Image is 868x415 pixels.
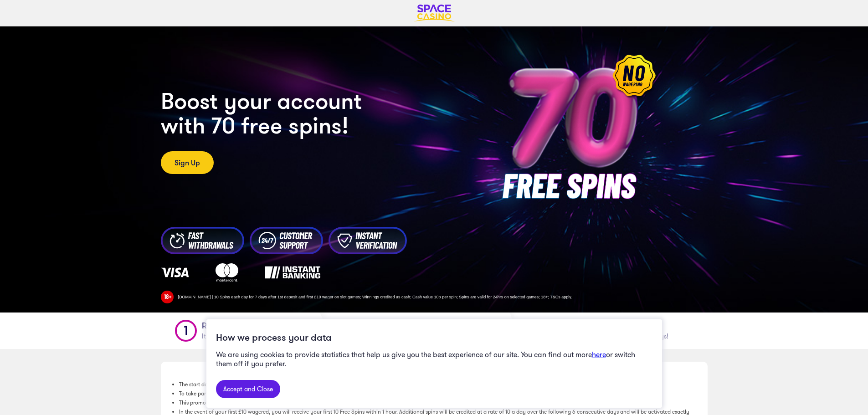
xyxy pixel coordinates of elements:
img: Step 1 [175,320,197,342]
img: Divider [318,313,338,349]
li: The start date of this offer is [DATE] 12:00 (GMT). Any bets placed prior to this point will qual... [179,380,689,389]
h1: Register and Opt In [197,320,319,342]
img: 18 Plus [161,291,174,303]
li: This promotional offer applies to all payment methods provided at [GEOGRAPHIC_DATA]. [179,398,689,407]
h2: How we process your data [216,329,332,345]
img: Divider [509,313,523,349]
a: Sign Up [161,151,214,174]
p: We are using cookies to provide statistics that help us give you the best experience of our site.... [216,350,652,368]
span: It only takes a minute. [202,331,266,342]
a: Accept and Close [216,380,280,398]
li: To take part in this promotion, players must register an account at [GEOGRAPHIC_DATA], and Opt In... [179,389,689,398]
a: here [592,350,606,359]
h2: Boost your account with 70 free spins! [161,88,480,138]
div: [DOMAIN_NAME] | 10 Spins each day for 7 days after 1st deposit and first £10 wager on slot games;... [174,294,708,300]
